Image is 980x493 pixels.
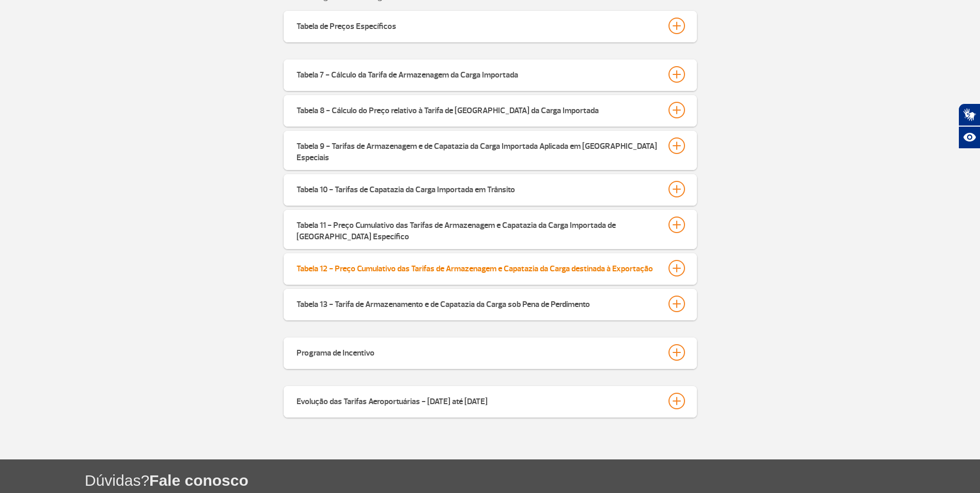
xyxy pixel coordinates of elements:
[296,17,685,35] button: Tabela de Preços Específicos
[297,102,599,116] div: Tabela 8 - Cálculo do Preço relativo à Tarifa de [GEOGRAPHIC_DATA] da Carga Importada
[297,296,590,310] div: Tabela 13 - Tarifa de Armazenamento e de Capatazia da Carga sob Pena de Perdimento
[958,103,980,126] button: Abrir tradutor de língua de sinais.
[297,18,396,32] div: Tabela de Preços Específicos
[296,66,685,83] button: Tabela 7 - Cálculo da Tarifa de Armazenagem da Carga Importada
[296,295,685,313] button: Tabela 13 - Tarifa de Armazenamento e de Capatazia da Carga sob Pena de Perdimento
[297,181,515,195] div: Tabela 10 - Tarifas de Capatazia da Carga Importada em Trânsito
[296,259,685,277] button: Tabela 12 - Preço Cumulativo das Tarifas de Armazenagem e Capatazia da Carga destinada à Exportação
[296,344,685,361] button: Programa de Incentivo
[297,66,518,81] div: Tabela 7 - Cálculo da Tarifa de Armazenagem da Carga Importada
[296,137,685,164] button: Tabela 9 - Tarifas de Armazenagem e de Capatazia da Carga Importada Aplicada em [GEOGRAPHIC_DATA]...
[297,217,658,242] div: Tabela 11 - Preço Cumulativo das Tarifas de Armazenagem e Capatazia da Carga Importada de [GEOGRA...
[958,126,980,149] button: Abrir recursos assistivos.
[297,393,488,407] div: Evolução das Tarifas Aeroportuárias - [DATE] até [DATE]
[296,101,685,119] button: Tabela 8 - Cálculo do Preço relativo à Tarifa de [GEOGRAPHIC_DATA] da Carga Importada
[297,260,653,274] div: Tabela 12 - Preço Cumulativo das Tarifas de Armazenagem e Capatazia da Carga destinada à Exportação
[297,137,658,163] div: Tabela 9 - Tarifas de Armazenagem e de Capatazia da Carga Importada Aplicada em [GEOGRAPHIC_DATA]...
[296,180,685,198] button: Tabela 10 - Tarifas de Capatazia da Carga Importada em Trânsito
[296,392,685,410] button: Evolução das Tarifas Aeroportuárias - [DATE] até [DATE]
[958,103,980,149] div: Plugin de acessibilidade da Hand Talk.
[149,472,248,489] span: Fale conosco
[297,344,375,359] div: Programa de Incentivo
[85,470,980,491] h1: Dúvidas?
[296,216,685,243] button: Tabela 11 - Preço Cumulativo das Tarifas de Armazenagem e Capatazia da Carga Importada de [GEOGRA...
